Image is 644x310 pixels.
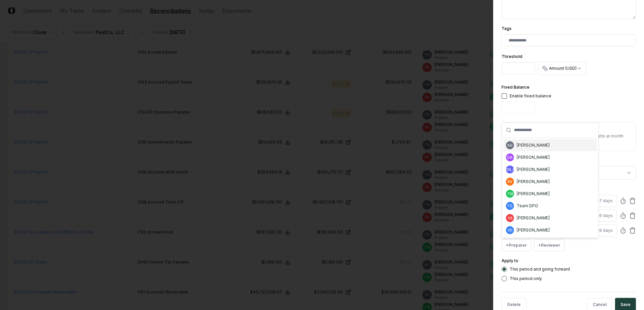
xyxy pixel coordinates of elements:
[584,210,617,222] button: +9 days
[502,26,512,31] label: Tags
[517,154,550,160] div: [PERSON_NAME]
[502,138,598,238] div: Suggestions
[517,142,550,148] div: [PERSON_NAME]
[584,195,617,207] button: +7 days
[584,224,617,237] button: +9 days
[507,191,513,196] span: TM
[502,54,522,59] label: Threshold
[534,239,565,251] button: +Reviewer
[510,267,570,271] label: This period and going forward
[507,204,513,209] span: TD
[502,85,529,90] label: Fixed Balance
[517,227,550,233] div: [PERSON_NAME]
[517,179,550,185] div: [PERSON_NAME]
[510,277,542,281] label: This period only
[507,155,513,160] span: DA
[508,179,512,184] span: RV
[496,167,524,172] span: [PERSON_NAME]
[517,203,538,209] div: Team DPO
[517,166,550,173] div: [PERSON_NAME]
[502,258,518,263] label: Apply to
[502,239,531,251] button: +Preparer
[510,93,551,99] div: Enable fixed balance
[508,228,513,233] span: VD
[517,215,550,221] div: [PERSON_NAME]
[507,143,513,148] span: AG
[517,191,550,197] div: [PERSON_NAME]
[508,216,512,221] span: VS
